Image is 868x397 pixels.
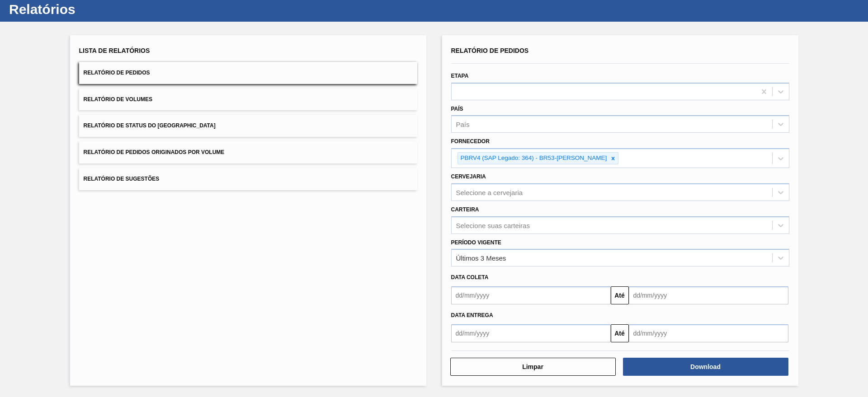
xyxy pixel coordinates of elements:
[451,73,469,79] label: Etapa
[456,121,470,128] div: País
[456,188,523,196] div: Selecione a cervejaria
[451,286,611,304] input: dd/mm/yyyy
[451,173,486,180] label: Cervejaria
[456,254,506,262] div: Últimos 3 Meses
[611,324,629,342] button: Até
[451,138,490,145] label: Fornecedor
[79,62,417,84] button: Relatório de Pedidos
[451,324,611,342] input: dd/mm/yyyy
[9,4,170,14] h1: Relatórios
[451,106,463,112] label: País
[458,153,609,164] div: PBRV4 (SAP Legado: 364) - BR53-[PERSON_NAME]
[451,312,493,318] span: Data Entrega
[629,324,788,342] input: dd/mm/yyyy
[456,221,530,229] div: Selecione suas carteiras
[84,122,216,129] span: Relatório de Status do [GEOGRAPHIC_DATA]
[79,115,417,137] button: Relatório de Status do [GEOGRAPHIC_DATA]
[79,47,150,54] span: Lista de Relatórios
[79,141,417,163] button: Relatório de Pedidos Originados por Volume
[611,286,629,304] button: Até
[451,47,529,54] span: Relatório de Pedidos
[451,239,501,246] label: Período Vigente
[623,358,788,376] button: Download
[84,96,152,103] span: Relatório de Volumes
[629,286,788,304] input: dd/mm/yyyy
[79,168,417,190] button: Relatório de Sugestões
[84,176,160,182] span: Relatório de Sugestões
[84,70,150,76] span: Relatório de Pedidos
[451,206,479,213] label: Carteira
[450,358,616,376] button: Limpar
[451,274,489,280] span: Data coleta
[84,149,225,155] span: Relatório de Pedidos Originados por Volume
[79,89,417,111] button: Relatório de Volumes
